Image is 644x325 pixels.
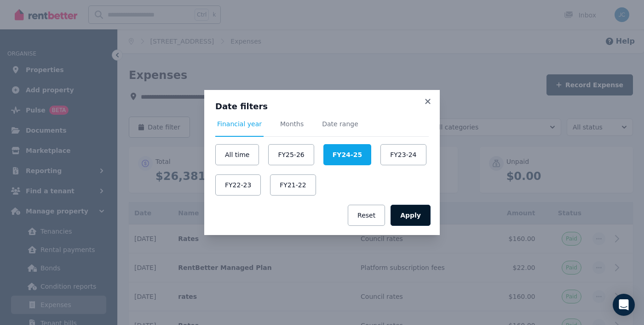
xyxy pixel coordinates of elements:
button: All time [215,144,259,165]
div: Open Intercom Messenger [613,294,635,316]
nav: Tabs [215,119,429,137]
button: FY23-24 [380,144,426,165]
span: Date range [322,119,358,129]
span: Months [280,119,304,129]
span: Financial year [217,119,262,129]
button: Reset [348,205,385,226]
button: FY22-23 [215,174,261,196]
button: FY25-26 [268,144,314,165]
h3: Date filters [215,101,429,112]
button: Apply [391,205,431,226]
button: FY24-25 [323,144,371,165]
button: FY21-22 [270,174,316,196]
